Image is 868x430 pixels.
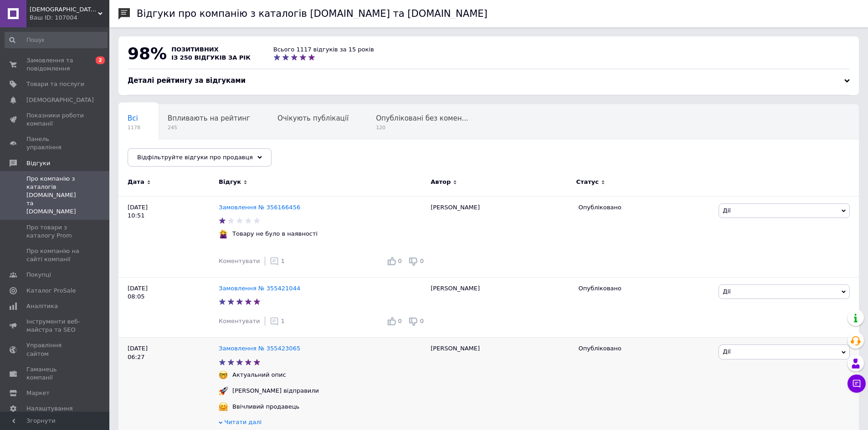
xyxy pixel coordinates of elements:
[118,139,239,174] div: Влияют на рейтинг, Негативные
[26,175,84,216] span: Про компанію з каталогів [DOMAIN_NAME] та [DOMAIN_NAME]
[128,178,144,186] span: Дата
[219,285,300,292] a: Замовлення № 355421044
[118,196,219,277] div: [DATE] 10:51
[219,204,300,211] a: Замовлення № 356166456
[270,317,285,326] div: 1
[277,114,349,122] span: Очікують публікації
[137,154,253,161] span: Відфільтруйте відгуки про продавця
[128,76,246,85] span: Деталі рейтингу за відгуками
[137,8,488,19] h1: Відгуки про компанію з каталогів [DOMAIN_NAME] та [DOMAIN_NAME]
[168,114,250,122] span: Впливають на рейтинг
[26,247,84,263] span: Про компанію на сайті компанії
[431,178,451,186] span: Автор
[26,318,84,334] span: Інструменти веб-майстра та SEO
[367,105,487,139] div: Опубліковані без коментаря
[398,318,402,324] span: 0
[171,54,251,61] span: із 250 відгуків за рік
[219,386,228,395] img: :rocket:
[398,258,402,264] span: 0
[26,223,84,240] span: Про товари з каталогу Prom
[128,124,140,131] span: 1178
[128,76,850,86] div: Деталі рейтингу за відгуками
[281,258,285,264] span: 1
[219,317,260,325] div: Коментувати
[26,135,84,152] span: Панель управління
[5,32,108,48] input: Пошук
[26,287,76,295] span: Каталог ProSale
[376,114,468,122] span: Опубліковані без комен...
[168,124,250,131] span: 245
[847,374,866,393] button: Чат з покупцем
[376,124,468,131] span: 120
[230,230,320,238] div: Товару не було в наявності
[219,257,260,265] div: Коментувати
[128,114,138,122] span: Всі
[128,44,167,63] span: 98%
[219,345,300,352] a: Замовлення № 355423065
[219,229,228,238] img: :woman-gesturing-no:
[426,277,574,338] div: [PERSON_NAME]
[224,419,262,425] span: Читати далі
[723,348,730,355] span: Дії
[26,365,84,382] span: Гаманець компанії
[219,418,426,429] div: Читати далі
[426,196,574,277] div: [PERSON_NAME]
[26,111,84,128] span: Показники роботи компанії
[26,341,84,358] span: Управління сайтом
[420,258,424,264] span: 0
[230,387,321,395] div: [PERSON_NAME] відправили
[26,389,50,397] span: Маркет
[26,80,84,88] span: Товари та послуги
[723,207,730,214] span: Дії
[578,203,712,212] div: Опубліковано
[26,405,73,413] span: Налаштування
[118,277,219,338] div: [DATE] 08:05
[420,318,424,324] span: 0
[26,271,51,279] span: Покупці
[30,14,109,22] div: Ваш ID: 107004
[219,402,228,411] img: :hugging_face:
[273,46,374,54] div: Всього 1117 відгуків за 15 років
[219,178,241,186] span: Відгук
[230,403,302,411] div: Ввічливий продавець
[26,96,94,104] span: [DEMOGRAPHIC_DATA]
[171,46,219,53] span: позитивних
[230,371,288,379] div: Актуальний опис
[128,149,221,157] span: Влияют на рейтинг, Нег...
[30,5,98,14] span: Господар - Луцьк
[219,318,260,324] span: Коментувати
[96,56,105,64] span: 2
[578,284,712,293] div: Опубліковано
[26,56,84,73] span: Замовлення та повідомлення
[281,318,285,324] span: 1
[723,288,730,295] span: Дії
[219,258,260,264] span: Коментувати
[270,257,285,266] div: 1
[578,344,712,353] div: Опубліковано
[576,178,599,186] span: Статус
[26,159,50,167] span: Відгуки
[26,302,58,310] span: Аналітика
[219,370,228,379] img: :nerd_face:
